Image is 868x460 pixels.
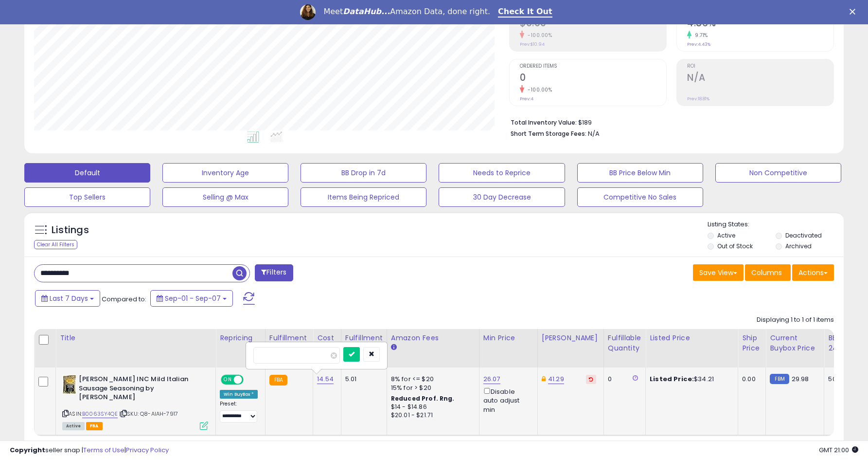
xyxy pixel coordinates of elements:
[35,290,100,307] button: Last 7 Days
[828,333,864,353] div: BB Share 24h.
[498,7,552,18] a: Check It Out
[511,116,827,128] li: $189
[162,187,288,207] button: Selling @ Max
[524,86,552,93] small: -100.00%
[650,375,730,384] div: $34.21
[511,129,586,138] b: Short Term Storage Fees:
[24,187,150,207] button: Top Sellers
[708,220,844,229] p: Listing States:
[150,290,233,307] button: Sep-01 - Sep-07
[650,333,734,343] div: Listed Price
[50,294,88,303] span: Last 7 Days
[693,264,744,281] button: Save View
[717,242,753,250] label: Out of Stock
[542,333,600,343] div: [PERSON_NAME]
[828,375,860,384] div: 50%
[79,375,197,405] b: [PERSON_NAME] INC Mild Italian Sausage Seasoning by [PERSON_NAME]
[82,410,118,418] a: B0063SY4QE
[577,187,703,207] button: Competitive No Sales
[520,96,533,102] small: Prev: 4
[785,242,812,250] label: Archived
[301,163,426,183] button: BB Drop in 7d
[317,374,334,384] a: 14.54
[52,223,89,237] h5: Listings
[792,374,809,384] span: 29.98
[162,163,288,183] button: Inventory Age
[391,403,472,411] div: $14 - $14.86
[439,163,565,183] button: Needs to Reprice
[819,445,858,455] span: 2025-09-15 21:00 GMT
[524,32,552,39] small: -100.00%
[242,376,258,384] span: OFF
[24,163,150,183] button: Default
[687,64,833,69] span: ROI
[83,445,124,455] a: Terms of Use
[119,410,178,418] span: | SKU: Q8-AIAH-7917
[62,422,85,430] span: All listings currently available for purchase on Amazon
[126,445,169,455] a: Privacy Policy
[577,163,703,183] button: BB Price Below Min
[757,315,834,325] div: Displaying 1 to 1 of 1 items
[391,343,397,352] small: Amazon Fees.
[269,333,309,343] div: Fulfillment
[269,375,287,386] small: FBA
[742,333,762,353] div: Ship Price
[520,64,666,69] span: Ordered Items
[220,390,258,399] div: Win BuyBox *
[10,446,169,455] div: seller snap | |
[391,394,455,403] b: Reduced Prof. Rng.
[60,333,212,343] div: Title
[439,187,565,207] button: 30 Day Decrease
[345,333,383,353] div: Fulfillment Cost
[548,374,564,384] a: 41.29
[751,268,782,277] span: Columns
[792,264,834,281] button: Actions
[62,375,208,429] div: ASIN:
[608,333,641,353] div: Fulfillable Quantity
[86,422,103,430] span: FBA
[687,41,710,47] small: Prev: 4.43%
[10,445,45,455] strong: Copyright
[323,7,490,17] div: Meet Amazon Data, done right.
[770,374,789,384] small: FBM
[691,32,708,39] small: 9.71%
[745,264,791,281] button: Columns
[608,375,638,384] div: 0
[34,240,77,249] div: Clear All Filters
[165,294,221,303] span: Sep-01 - Sep-07
[220,401,258,423] div: Preset:
[785,231,822,239] label: Deactivated
[850,9,859,15] div: Close
[391,375,472,384] div: 8% for <= $20
[483,374,500,384] a: 26.07
[102,294,146,304] span: Compared to:
[520,41,545,47] small: Prev: $10.94
[520,72,666,85] h2: 0
[300,4,316,20] img: Profile image for Georgie
[511,118,577,127] b: Total Inventory Value:
[770,333,820,353] div: Current Buybox Price
[343,7,390,16] i: DataHub...
[391,333,475,343] div: Amazon Fees
[391,384,472,392] div: 15% for > $20
[687,72,833,85] h2: N/A
[483,386,530,414] div: Disable auto adjust min
[345,375,379,384] div: 5.01
[62,375,76,394] img: 41Be2--WTIL._SL40_.jpg
[220,333,261,343] div: Repricing
[222,376,234,384] span: ON
[391,411,472,420] div: $20.01 - $21.71
[687,96,709,102] small: Prev: 18.81%
[742,375,758,384] div: 0.00
[483,333,533,343] div: Min Price
[588,129,600,138] span: N/A
[255,264,293,281] button: Filters
[317,333,337,343] div: Cost
[715,163,841,183] button: Non Competitive
[650,374,694,384] b: Listed Price:
[717,231,735,239] label: Active
[301,187,426,207] button: Items Being Repriced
